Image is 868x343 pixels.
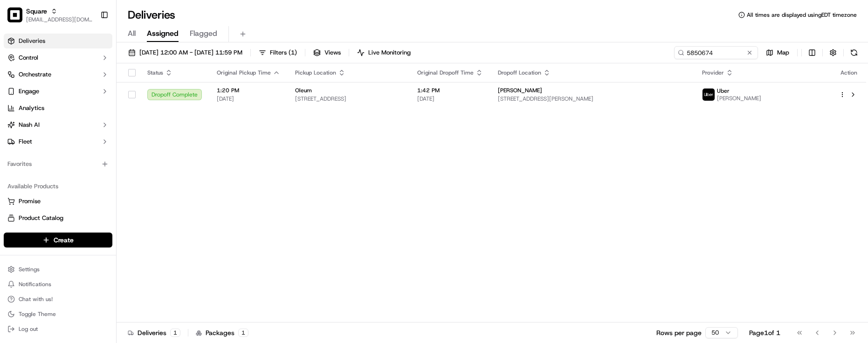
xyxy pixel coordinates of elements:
button: Nash AI [4,117,112,132]
h1: Deliveries [128,7,175,22]
span: Notifications [19,281,51,288]
div: Available Products [4,179,112,194]
div: 1 [238,329,248,337]
div: 1 [170,329,180,337]
span: [STREET_ADDRESS][PERSON_NAME] [498,95,687,103]
span: Chat with us! [19,295,53,303]
span: All [128,28,136,39]
span: [PERSON_NAME] [498,87,542,94]
span: [DATE] 12:00 AM - [DATE] 11:59 PM [139,48,242,57]
button: Square [26,7,47,16]
button: [DATE] 12:00 AM - [DATE] 11:59 PM [124,46,247,59]
button: Toggle Theme [4,308,112,321]
button: Control [4,50,112,65]
span: Original Pickup Time [217,69,271,76]
button: Chat with us! [4,293,112,306]
button: Fleet [4,134,112,149]
span: Views [324,48,341,57]
span: All times are displayed using EDT timezone [747,11,857,19]
span: Engage [19,87,39,96]
a: Product Catalog [7,214,109,222]
span: Flagged [190,28,217,39]
span: [DATE] [417,95,483,103]
button: Notifications [4,278,112,291]
div: Packages [196,328,248,337]
span: Deliveries [19,37,45,45]
div: Favorites [4,157,112,171]
div: Deliveries [128,328,180,337]
button: Refresh [847,46,861,59]
button: Orchestrate [4,67,112,82]
button: Promise [4,194,112,209]
span: Product Catalog [19,214,63,222]
span: Map [777,48,789,57]
span: Create [54,235,74,245]
span: Settings [19,266,40,273]
button: Map [762,46,793,59]
span: Live Monitoring [368,48,411,57]
a: Promise [7,197,109,206]
span: Orchestrate [19,70,51,79]
span: Provider [702,69,724,76]
button: Views [309,46,345,59]
button: Settings [4,263,112,276]
button: Log out [4,322,112,336]
div: Page 1 of 1 [749,328,780,337]
p: Rows per page [656,328,702,337]
span: Original Dropoff Time [417,69,474,76]
span: Status [147,69,163,76]
img: uber-new-logo.jpeg [703,89,715,101]
div: Action [839,69,859,76]
span: Promise [19,197,41,206]
button: Create [4,233,112,247]
button: Product Catalog [4,211,112,226]
button: Filters(1) [255,46,301,59]
span: Control [19,54,38,62]
span: Dropoff Location [498,69,541,76]
span: Analytics [19,104,44,112]
button: Engage [4,84,112,99]
button: [EMAIL_ADDRESS][DOMAIN_NAME] [26,16,93,23]
button: Live Monitoring [353,46,415,59]
span: Pickup Location [295,69,336,76]
img: Square [7,7,22,22]
span: Filters [270,48,297,57]
input: Type to search [674,46,758,59]
span: [DATE] [217,95,280,103]
span: Nash AI [19,121,40,129]
span: 1:42 PM [417,87,483,94]
span: [STREET_ADDRESS] [295,95,402,103]
span: Toggle Theme [19,310,56,318]
span: 1:20 PM [217,87,280,94]
span: ( 1 ) [289,48,297,57]
span: Fleet [19,137,32,146]
span: [PERSON_NAME] [717,95,761,102]
span: Uber [717,87,730,95]
span: Log out [19,325,38,333]
a: Deliveries [4,34,112,48]
span: Oleum [295,87,312,94]
button: SquareSquare[EMAIL_ADDRESS][DOMAIN_NAME] [4,4,96,26]
span: Assigned [147,28,179,39]
a: Analytics [4,101,112,116]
